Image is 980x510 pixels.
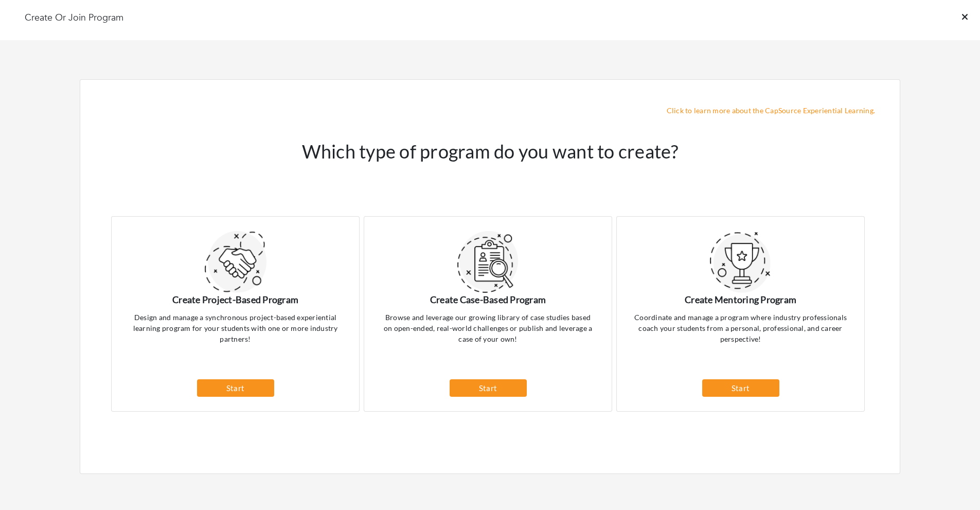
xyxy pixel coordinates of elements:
img: start_icons_3-fe01999e137b02dc4aeb070442036a9c5c70b47615444348b01f60ac08bfde9f.png [205,231,266,293]
a: Click to learn more about the CapSource Experiential Learning. [667,106,876,115]
p: Create Case-Based Program [381,293,595,307]
a: Start [702,379,779,397]
a: Start [197,379,274,397]
p: Create Mentoring Program [633,293,848,307]
p: Browse and leverage our growing library of case studies based on open-ended, real-world challenge... [381,312,595,374]
img: start_icons_2-7850a6ca80e36969253812e7061983f81de639cc85db103557e5d6f88f157395.png [457,231,519,293]
p: Design and manage a synchronous project-based experiential learning program for your students wit... [128,312,343,374]
h4: Which type of program do you want to create? [105,140,875,163]
p: Create Project-Based Program [128,293,343,307]
img: start_icons_1-338802c733fdc11c28cc85ac04cf12cbbf7274b2929831a3396e55bd5d15a06a.png [710,231,772,293]
a: Start [450,379,527,397]
p: Coordinate and manage a program where industry professionals coach your students from a personal,... [633,312,848,374]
